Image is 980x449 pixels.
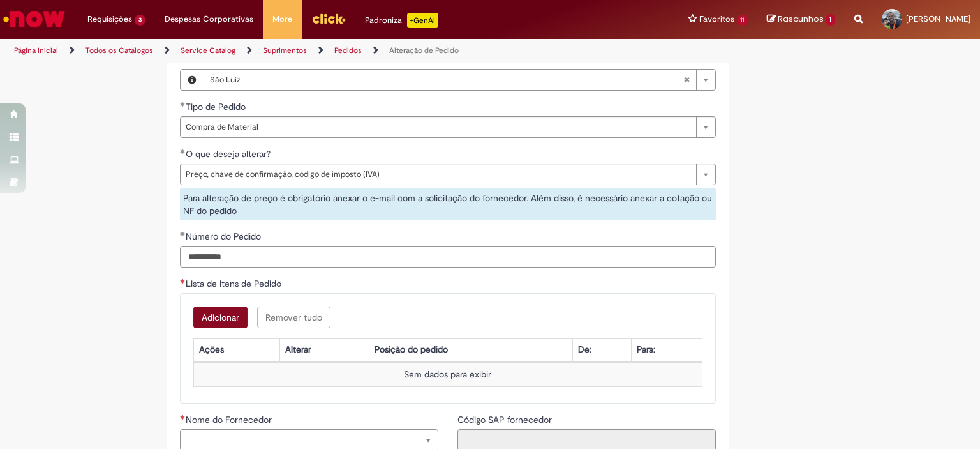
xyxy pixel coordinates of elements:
[186,231,264,242] span: Número do Pedido
[389,45,459,56] a: Alteração de Pedido
[272,13,292,26] span: More
[193,363,702,387] td: Sem dados para exibir
[165,13,253,26] span: Despesas Corporativas
[407,13,438,28] p: +GenAi
[1,6,67,32] img: ServiceNow
[181,45,235,56] a: Service Catalog
[186,148,273,160] span: O que deseja alterar?
[180,188,716,220] div: Para alteração de preço é obrigatório anexar o e-mail com a solicitação do fornecedor. Além disso...
[186,164,690,185] span: Preço, chave de confirmação, código de imposto (IVA)
[263,45,307,56] a: Suprimentos
[204,70,715,90] a: São LuizLimpar campo Planta
[457,414,554,425] span: Somente leitura - Código SAP fornecedor
[906,13,970,24] span: [PERSON_NAME]
[699,13,734,26] span: Favoritos
[180,149,186,154] span: Obrigatório Preenchido
[369,339,573,362] th: Posição do pedido
[181,70,204,90] button: Planta, Visualizar este registro São Luiz
[365,13,438,28] div: Padroniza
[457,413,554,426] label: Somente leitura - Código SAP fornecedor
[14,45,58,56] a: Página inicial
[573,339,632,362] th: De:
[10,39,644,63] ul: Trilhas de página
[186,101,248,112] span: Tipo de Pedido
[631,339,702,362] th: Para:
[186,278,284,289] span: Lista de Itens de Pedido
[737,15,748,26] span: 11
[135,15,145,26] span: 3
[180,231,186,236] span: Obrigatório Preenchido
[677,70,696,90] abbr: Limpar campo Planta
[280,339,369,362] th: Alterar
[193,307,248,328] button: Add a row for Lista de Itens de Pedido
[778,13,824,25] span: Rascunhos
[193,339,279,362] th: Ações
[767,13,835,26] a: Rascunhos
[180,246,716,268] input: Número do Pedido
[186,414,274,425] span: Nome do Fornecedor
[186,117,690,137] span: Compra de Material
[210,70,683,90] span: São Luiz
[180,278,186,284] span: Necessários
[85,45,153,56] a: Todos os Catálogos
[334,45,362,56] a: Pedidos
[87,13,132,26] span: Requisições
[311,9,346,28] img: click_logo_yellow_360x200.png
[180,415,186,420] span: Necessários
[180,102,186,107] span: Obrigatório Preenchido
[826,14,835,26] span: 1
